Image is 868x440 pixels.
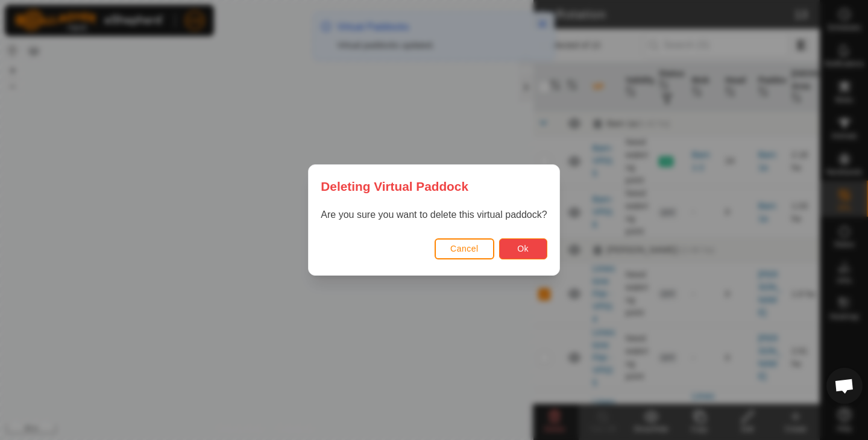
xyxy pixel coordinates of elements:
[321,177,468,196] span: Deleting Virtual Paddock
[499,238,547,259] button: Ok
[435,238,494,259] button: Cancel
[321,208,547,222] p: Are you sure you want to delete this virtual paddock?
[450,244,479,253] span: Cancel
[826,368,863,404] div: Open chat
[517,244,529,253] span: Ok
